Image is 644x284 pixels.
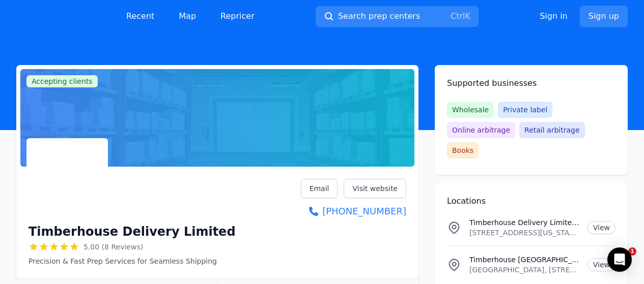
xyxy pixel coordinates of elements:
[447,77,615,89] h2: Supported businesses
[83,242,143,252] span: 5.00 (8 Reviews)
[469,228,579,238] p: [STREET_ADDRESS][US_STATE]
[469,265,579,275] p: [GEOGRAPHIC_DATA], [STREET_ADDRESS], 1876, JM
[344,179,406,198] a: Visit website
[301,204,406,218] a: [PHONE_NUMBER]
[498,102,552,118] span: Private label
[212,6,263,26] a: Repricer
[587,258,615,271] a: View
[301,179,338,198] a: Email
[26,75,98,87] span: Accepting clients
[447,122,515,138] span: Online arbitrage
[451,11,465,21] kbd: Ctrl
[587,221,615,234] a: View
[469,217,579,228] p: Timberhouse Delivery Limited Location
[447,102,494,118] span: Wholesale
[16,9,98,23] img: PrepCenter
[316,6,479,27] button: Search prep centersCtrlK
[628,247,636,256] span: 1
[469,255,579,265] p: Timberhouse [GEOGRAPHIC_DATA]
[465,11,470,21] kbd: K
[447,195,615,207] h2: Locations
[607,247,632,272] div: Open Intercom Messenger
[29,224,236,240] h1: Timberhouse Delivery Limited
[580,6,628,27] a: Sign up
[118,6,162,26] a: Recent
[540,10,568,22] a: Sign in
[338,10,420,22] span: Search prep centers
[519,122,584,138] span: Retail arbitrage
[447,142,479,159] span: Books
[29,256,236,266] p: Precision & Fast Prep Services for Seamless Shipping
[171,6,204,26] a: Map
[29,140,106,217] img: Timberhouse Delivery Limited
